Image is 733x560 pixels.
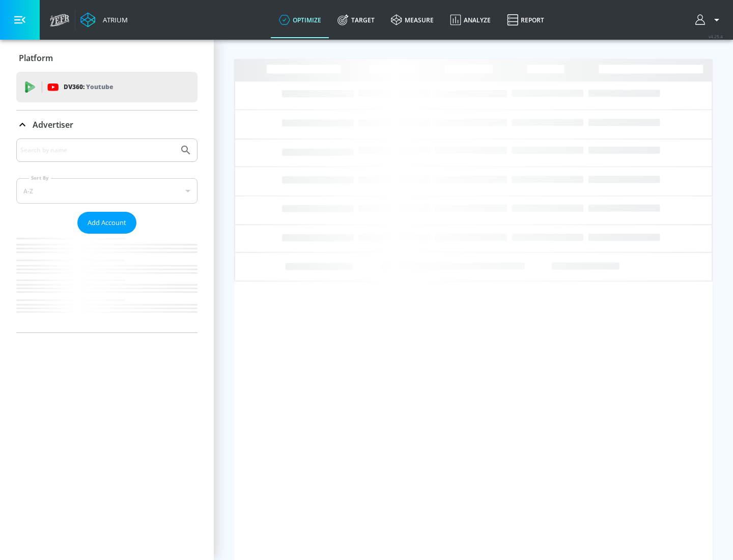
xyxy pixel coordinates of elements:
span: Add Account [88,217,126,229]
div: Atrium [99,15,128,24]
input: Search by name [20,144,175,157]
p: Platform [19,52,53,64]
a: Target [329,2,383,38]
div: Advertiser [16,138,198,332]
label: Sort By [29,175,51,181]
div: A-Z [16,178,198,204]
div: Platform [16,44,198,72]
p: Advertiser [33,119,73,130]
p: Youtube [86,81,113,92]
a: Atrium [80,12,128,27]
nav: list of Advertiser [16,234,198,332]
div: Advertiser [16,110,198,139]
div: DV360: Youtube [16,72,198,102]
a: Analyze [442,2,499,38]
span: v 4.25.4 [709,34,723,39]
a: optimize [271,2,329,38]
a: Report [499,2,552,38]
p: DV360: [64,81,113,93]
button: Add Account [77,212,136,234]
a: measure [383,2,442,38]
